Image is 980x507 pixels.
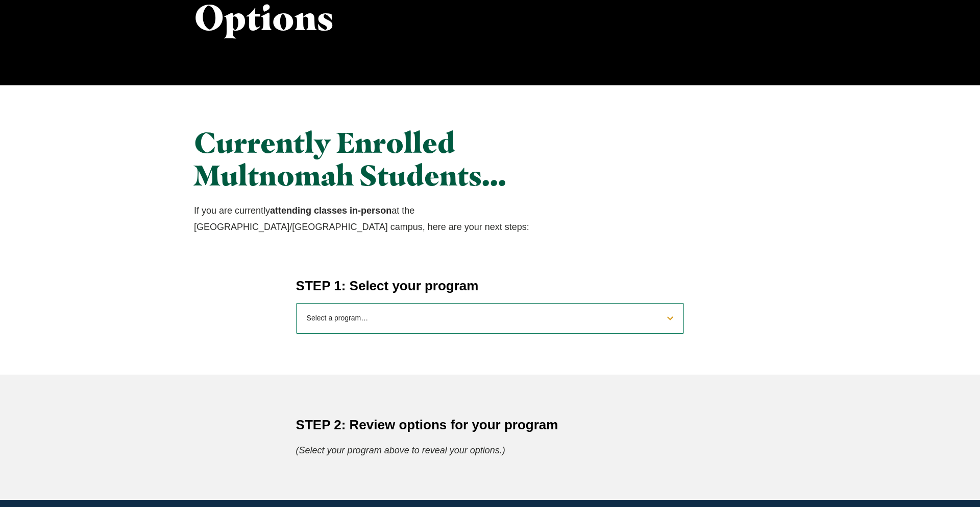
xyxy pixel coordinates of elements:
[296,416,684,434] h4: STEP 2: Review options for your program
[270,205,391,216] strong: attending classes in-person
[194,126,582,192] h2: Currently Enrolled Multnomah Students…
[194,202,582,236] p: If you are currently at the [GEOGRAPHIC_DATA]/[GEOGRAPHIC_DATA] campus, here are your next steps:
[296,276,684,295] h4: STEP 1: Select your program
[296,445,505,455] em: (Select your program above to reveal your options.)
